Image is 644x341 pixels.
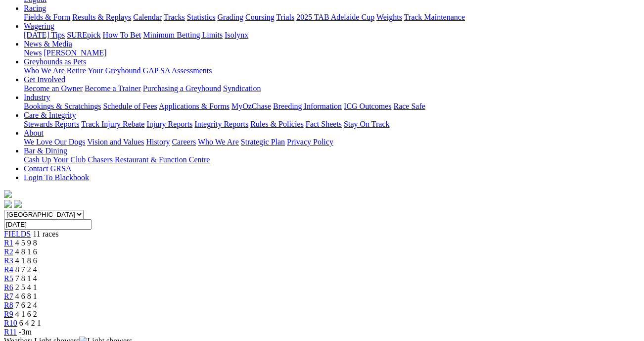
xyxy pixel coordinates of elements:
[24,49,640,57] div: News & Media
[19,319,41,327] span: 6 4 2 1
[24,84,83,93] a: Become an Owner
[4,283,13,292] a: R6
[4,292,13,300] a: R7
[4,319,17,327] a: R10
[4,301,13,309] a: R8
[24,120,640,129] div: Care & Integrity
[87,138,144,146] a: Vision and Values
[4,328,17,336] a: R11
[344,102,391,110] a: ICG Outcomes
[4,274,13,283] a: R5
[44,49,106,57] a: [PERSON_NAME]
[146,120,192,128] a: Injury Reports
[4,265,13,274] a: R4
[15,301,37,309] span: 7 6 2 4
[245,13,275,21] a: Coursing
[159,102,230,110] a: Applications & Forms
[14,200,22,208] img: twitter.svg
[4,239,13,247] a: R1
[24,31,640,40] div: Wagering
[103,31,141,39] a: How To Bet
[15,292,37,300] span: 4 6 8 1
[4,247,13,256] a: R2
[143,66,212,75] a: GAP SA Assessments
[24,13,70,21] a: Fields & Form
[24,22,54,30] a: Wagering
[103,102,157,110] a: Schedule of Fees
[4,219,92,230] input: Select date
[24,13,640,22] div: Racing
[4,230,31,238] a: FIELDS
[306,120,342,128] a: Fact Sheets
[24,93,50,101] a: Industry
[24,66,65,75] a: Who We Are
[376,13,402,21] a: Weights
[24,111,76,119] a: Care & Integrity
[24,57,86,66] a: Greyhounds as Pets
[223,84,261,93] a: Syndication
[24,120,79,128] a: Stewards Reports
[19,328,32,336] span: -3m
[172,138,196,146] a: Careers
[24,66,640,75] div: Greyhounds as Pets
[88,155,210,164] a: Chasers Restaurant & Function Centre
[67,66,141,75] a: Retire Your Greyhound
[24,173,89,182] a: Login To Blackbook
[241,138,285,146] a: Strategic Plan
[296,13,374,21] a: 2025 TAB Adelaide Cup
[4,256,13,265] a: R3
[164,13,185,21] a: Tracks
[24,4,46,12] a: Racing
[344,120,389,128] a: Stay On Track
[24,75,65,84] a: Get Involved
[24,40,72,48] a: News & Media
[67,31,100,39] a: SUREpick
[231,102,271,110] a: MyOzChase
[24,49,42,57] a: News
[24,102,101,110] a: Bookings & Scratchings
[15,310,37,318] span: 4 1 6 2
[81,120,144,128] a: Track Injury Rebate
[276,13,294,21] a: Trials
[187,13,216,21] a: Statistics
[404,13,465,21] a: Track Maintenance
[33,230,58,238] span: 11 races
[24,138,85,146] a: We Love Our Dogs
[15,247,37,256] span: 4 8 1 6
[15,256,37,265] span: 4 1 8 6
[287,138,333,146] a: Privacy Policy
[225,31,248,39] a: Isolynx
[133,13,162,21] a: Calendar
[24,155,86,164] a: Cash Up Your Club
[24,138,640,146] div: About
[143,31,223,39] a: Minimum Betting Limits
[4,200,12,208] img: facebook.svg
[24,164,71,173] a: Contact GRSA
[393,102,425,110] a: Race Safe
[24,31,65,39] a: [DATE] Tips
[250,120,304,128] a: Rules & Policies
[24,146,67,155] a: Bar & Dining
[4,310,13,318] a: R9
[143,84,221,93] a: Purchasing a Greyhound
[273,102,342,110] a: Breeding Information
[24,155,640,164] div: Bar & Dining
[15,274,37,283] span: 7 8 1 4
[15,239,37,247] span: 4 5 9 8
[146,138,170,146] a: History
[198,138,239,146] a: Who We Are
[15,265,37,274] span: 8 7 2 4
[85,84,141,93] a: Become a Trainer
